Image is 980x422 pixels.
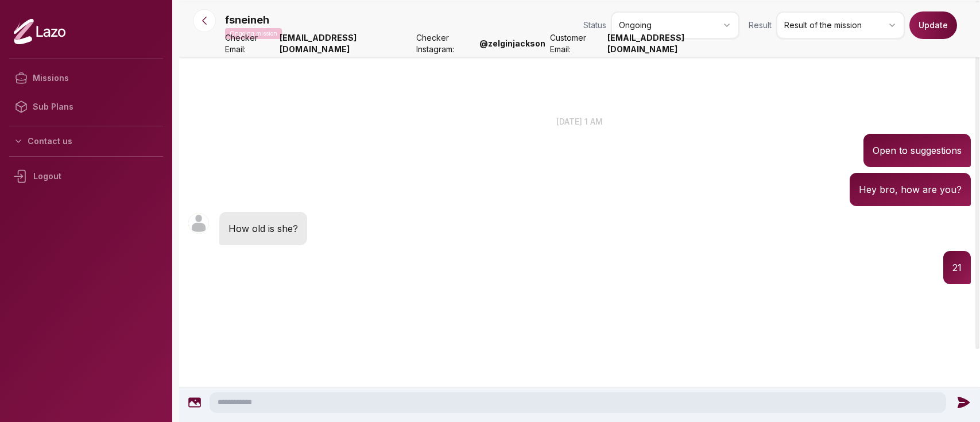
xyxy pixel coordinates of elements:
p: How old is she? [228,221,298,236]
a: Missions [9,64,163,92]
p: [DATE] 1 am [179,115,980,127]
a: Sub Plans [9,92,163,121]
p: fsneineh [225,12,269,28]
strong: [EMAIL_ADDRESS][DOMAIN_NAME] [280,32,412,55]
span: Checker Email: [225,32,275,55]
p: Ongoing mission [225,28,282,39]
span: Status [583,20,606,31]
span: Result [749,20,772,31]
strong: [EMAIL_ADDRESS][DOMAIN_NAME] [607,32,739,55]
strong: @ zelginjackson [479,38,545,49]
span: Checker Instagram: [416,32,475,55]
span: Customer Email: [550,32,603,55]
button: Contact us [9,131,163,152]
p: Hey bro, how are you? [859,182,962,197]
div: Logout [9,161,163,191]
button: Update [909,11,957,39]
img: User avatar [188,213,209,234]
p: Open to suggestions [873,143,962,158]
p: 21 [952,260,962,275]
